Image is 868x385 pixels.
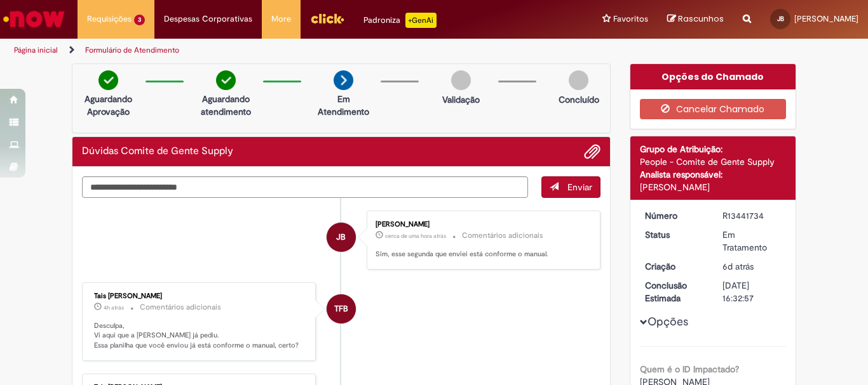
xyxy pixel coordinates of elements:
[635,228,714,241] dt: Status
[640,363,739,375] b: Quem é o ID Impactado?
[385,232,446,240] span: cerca de uma hora atrás
[363,13,437,28] div: Padroniza
[584,143,600,160] button: Adicionar anexos
[336,222,346,252] span: JB
[376,249,587,259] p: Sim, esse segunda que enviei está conforme o manual.
[722,209,782,222] div: R13441734
[640,168,787,181] div: Analista responsável:
[722,261,754,272] time: 23/08/2025 10:16:21
[313,93,374,118] p: Em Atendimento
[613,13,648,25] span: Favoritos
[667,13,724,25] a: Rascunhos
[1,6,67,32] img: ServiceNow
[104,304,124,311] span: 4h atrás
[640,143,787,155] div: Grupo de Atribuição:
[271,13,291,25] span: More
[777,15,784,23] span: JB
[640,181,787,193] div: [PERSON_NAME]
[82,176,528,198] textarea: Digite sua mensagem aqui...
[140,302,221,313] small: Comentários adicionais
[376,221,587,228] div: [PERSON_NAME]
[82,146,233,157] h2: Dúvidas Comite de Gente Supply Histórico de tíquete
[385,232,446,240] time: 28/08/2025 14:52:47
[569,70,588,90] img: img-circle-grey.png
[94,321,306,351] p: Desculpa, Vi aqui que a [PERSON_NAME] já pediu. Essa planilha que você enviou já está conforme o ...
[442,93,480,106] p: Validação
[630,64,796,89] div: Opções do Chamado
[310,9,344,28] img: click_logo_yellow_360x200.png
[678,13,724,25] span: Rascunhos
[195,93,257,118] p: Aguardando atendimento
[164,13,252,25] span: Despesas Corporativas
[451,70,471,90] img: img-circle-grey.png
[104,304,124,311] time: 28/08/2025 12:04:59
[635,209,714,222] dt: Número
[327,294,356,323] div: Tais Folhadella Barbosa Bellagamba
[635,260,714,273] dt: Criação
[722,279,782,304] div: [DATE] 16:32:57
[567,181,592,193] span: Enviar
[334,294,348,324] span: TFB
[794,13,858,24] span: [PERSON_NAME]
[722,261,754,272] span: 6d atrás
[134,15,145,25] span: 3
[10,39,569,62] ul: Trilhas de página
[94,292,306,300] div: Tais [PERSON_NAME]
[635,279,714,304] dt: Conclusão Estimada
[327,223,356,252] div: Juliana Glaudencio Sardinha Barbosa
[87,13,132,25] span: Requisições
[722,260,782,273] div: 23/08/2025 10:16:21
[640,155,787,168] div: People - Comite de Gente Supply
[405,13,437,28] p: +GenAi
[462,230,543,241] small: Comentários adicionais
[640,99,787,119] button: Cancelar Chamado
[14,45,58,55] a: Página inicial
[85,45,179,55] a: Formulário de Atendimento
[98,70,118,90] img: check-circle-green.png
[722,228,782,254] div: Em Tratamento
[216,70,236,90] img: check-circle-green.png
[334,70,353,90] img: arrow-next.png
[541,176,600,198] button: Enviar
[559,93,599,106] p: Concluído
[78,93,139,118] p: Aguardando Aprovação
